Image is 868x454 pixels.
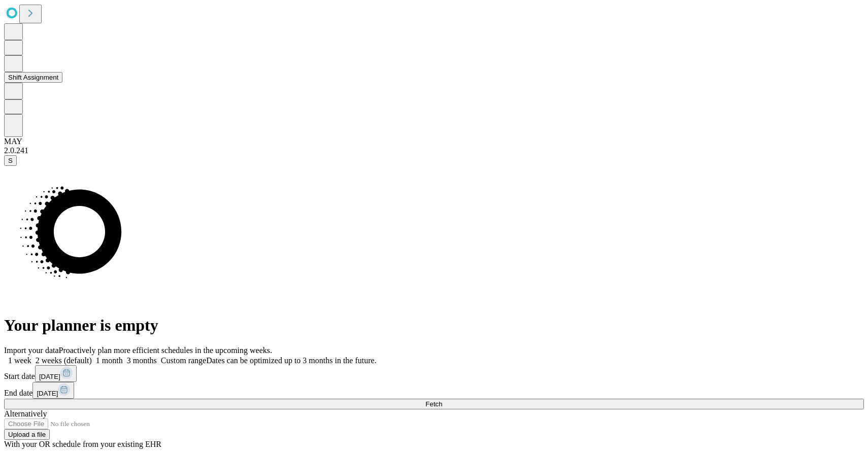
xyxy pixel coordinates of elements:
span: 2 weeks (default) [36,356,92,365]
span: Dates can be optimized up to 3 months in the future. [206,356,376,365]
button: [DATE] [35,365,77,382]
button: [DATE] [32,382,74,399]
span: Custom range [161,356,206,365]
span: Import your data [4,346,59,355]
span: 1 month [96,356,123,365]
span: Alternatively [4,409,47,418]
div: MAY [4,137,864,146]
span: Fetch [425,400,442,408]
button: Shift Assignment [4,72,62,83]
span: With your OR schedule from your existing EHR [4,440,161,448]
span: 1 week [8,356,31,365]
span: Proactively plan more efficient schedules in the upcoming weeks. [59,346,272,355]
span: [DATE] [37,390,58,397]
div: Start date [4,365,864,382]
span: [DATE] [39,373,60,380]
button: Upload a file [4,429,50,440]
button: Fetch [4,399,864,409]
span: S [8,157,13,164]
h1: Your planner is empty [4,316,864,335]
button: S [4,155,17,166]
div: 2.0.241 [4,146,864,155]
div: End date [4,382,864,399]
span: 3 months [127,356,157,365]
